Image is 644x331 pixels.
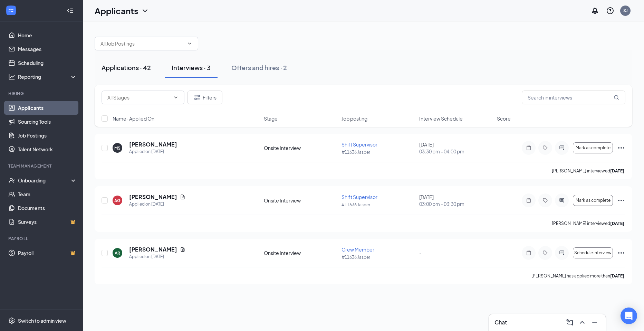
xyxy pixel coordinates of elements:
h1: Applicants [95,5,138,17]
div: Switch to admin view [18,317,66,324]
svg: Filter [193,93,201,102]
svg: Collapse [67,7,74,14]
a: Home [18,28,77,42]
div: Hiring [8,91,76,96]
svg: UserCheck [8,177,15,184]
svg: MagnifyingGlass [614,95,619,100]
button: Minimize [589,317,600,328]
div: Onsite Interview [264,144,337,151]
p: #11636 Jasper [342,254,415,260]
svg: Note [525,250,533,256]
span: Mark as complete [576,198,611,203]
div: AG [114,198,121,204]
b: [DATE] [610,221,624,226]
svg: Note [525,145,533,151]
svg: ChevronUp [578,318,586,327]
svg: Document [180,247,185,252]
svg: Settings [8,317,15,324]
div: Open Intercom Messenger [621,308,637,324]
input: All Job Postings [100,40,184,47]
h5: [PERSON_NAME] [129,246,177,253]
button: ChevronUp [577,317,588,328]
div: Applied on [DATE] [129,253,185,260]
b: [DATE] [610,273,624,278]
div: Interviews · 3 [172,63,211,72]
h5: [PERSON_NAME] [129,193,177,201]
svg: QuestionInfo [606,7,614,15]
button: Mark as complete [573,142,613,153]
svg: Tag [541,250,549,256]
p: [PERSON_NAME] has applied more than . [531,273,625,279]
div: [DATE] [419,141,493,155]
button: Schedule interview [573,247,613,258]
a: Sourcing Tools [18,115,77,129]
div: MS [114,145,121,151]
svg: Ellipses [617,249,625,257]
a: Scheduling [18,56,77,70]
svg: Note [525,198,533,203]
svg: ActiveChat [558,198,566,203]
span: Name · Applied On [113,115,154,122]
svg: WorkstreamLogo [8,7,15,14]
a: PayrollCrown [18,246,77,260]
svg: ChevronDown [187,41,192,46]
div: Payroll [8,236,76,242]
h3: Chat [494,319,507,326]
button: Mark as complete [573,195,613,206]
b: [DATE] [610,168,624,173]
a: Team [18,187,77,201]
span: Job posting [342,115,367,122]
svg: Ellipses [617,196,625,205]
div: Onsite Interview [264,249,337,256]
p: #11636 Jasper [342,202,415,208]
p: [PERSON_NAME] interviewed . [552,168,625,174]
p: #11636 Jasper [342,149,415,155]
svg: ChevronDown [173,95,179,100]
button: Filter Filters [187,91,222,104]
span: Schedule interview [574,250,612,255]
button: ComposeMessage [564,317,575,328]
svg: Tag [541,198,549,203]
span: Stage [264,115,278,122]
div: AR [115,250,120,256]
span: Crew Member [342,246,374,253]
svg: ActiveChat [558,145,566,151]
a: Job Postings [18,129,77,142]
a: Talent Network [18,142,77,156]
span: 03:00 pm - 03:30 pm [419,200,493,207]
p: [PERSON_NAME] interviewed . [552,220,625,226]
svg: Document [180,194,185,200]
div: Team Management [8,163,76,169]
span: Mark as complete [576,145,611,150]
a: Documents [18,201,77,215]
div: Onboarding [18,177,71,184]
svg: Tag [541,145,549,151]
div: Applications · 42 [102,63,151,72]
h5: [PERSON_NAME] [129,141,177,148]
a: Applicants [18,101,77,115]
svg: Notifications [591,7,599,15]
input: Search in interviews [522,91,625,104]
svg: ActiveChat [558,250,566,256]
svg: ComposeMessage [566,318,574,327]
div: Applied on [DATE] [129,201,185,208]
a: Messages [18,42,77,56]
span: 03:30 pm - 04:00 pm [419,148,493,155]
div: Onsite Interview [264,197,337,204]
svg: Analysis [8,73,15,80]
span: Interview Schedule [419,115,463,122]
a: SurveysCrown [18,215,77,229]
span: Shift Supervisor [342,194,377,200]
span: Shift Supervisor [342,141,377,148]
input: All Stages [107,94,170,101]
div: Reporting [18,73,77,80]
div: SJ [623,8,628,13]
span: Score [497,115,511,122]
div: [DATE] [419,193,493,207]
span: - [419,250,422,256]
svg: ChevronDown [141,7,149,15]
div: Offers and hires · 2 [231,63,287,72]
svg: Ellipses [617,144,625,152]
div: Applied on [DATE] [129,148,177,155]
svg: Minimize [590,318,599,327]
